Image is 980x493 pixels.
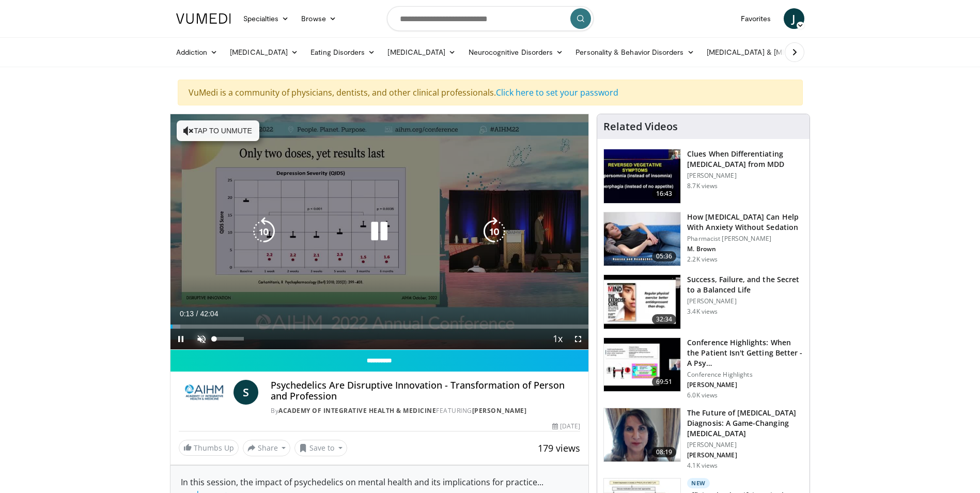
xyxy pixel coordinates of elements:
h4: Psychedelics Are Disruptive Innovation - Transformation of Person and Profession [271,380,580,402]
p: [PERSON_NAME] [687,451,803,459]
p: New [687,478,710,488]
a: Addiction [170,42,224,63]
div: Progress Bar [170,325,589,329]
a: Neurocognitive Disorders [462,42,570,63]
p: Pharmacist [PERSON_NAME] [687,235,803,243]
h3: Clues When Differentiating [MEDICAL_DATA] from MDD [687,149,803,170]
img: 4362ec9e-0993-4580-bfd4-8e18d57e1d49.150x105_q85_crop-smart_upscale.jpg [604,338,680,392]
div: Volume Level [214,337,244,341]
a: Specialties [237,8,295,29]
a: Personality & Behavior Disorders [569,42,700,63]
button: Playback Rate [547,329,568,349]
input: Search topics, interventions [387,6,594,31]
h3: The Future of [MEDICAL_DATA] Diagnosis: A Game-Changing [MEDICAL_DATA] [687,408,803,439]
div: VuMedi is a community of physicians, dentists, and other clinical professionals. [178,80,803,105]
h3: How [MEDICAL_DATA] Can Help With Anxiety Without Sedation [687,212,803,233]
a: S [234,380,258,405]
button: Share [243,440,291,456]
button: Tap to unmute [177,120,259,141]
img: 7bfe4765-2bdb-4a7e-8d24-83e30517bd33.150x105_q85_crop-smart_upscale.jpg [604,212,680,266]
p: 8.7K views [687,182,718,190]
a: [MEDICAL_DATA] [381,42,462,63]
span: / [196,310,198,318]
p: Conference Highlights [687,371,803,379]
img: 7307c1c9-cd96-462b-8187-bd7a74dc6cb1.150x105_q85_crop-smart_upscale.jpg [604,275,680,329]
div: By FEATURING [271,406,580,415]
span: 32:34 [652,314,677,325]
a: 08:19 The Future of [MEDICAL_DATA] Diagnosis: A Game-Changing [MEDICAL_DATA] [PERSON_NAME] [PERSO... [603,408,803,470]
a: Click here to set your password [496,87,618,98]
span: 179 views [538,442,580,454]
a: Favorites [735,8,777,29]
a: J [784,8,804,29]
img: db580a60-f510-4a79-8dc4-8580ce2a3e19.png.150x105_q85_crop-smart_upscale.png [604,408,680,462]
p: [PERSON_NAME] [687,441,803,449]
img: VuMedi Logo [176,13,231,24]
button: Fullscreen [568,329,588,349]
span: 08:19 [652,447,677,457]
p: 6.0K views [687,391,718,399]
a: [PERSON_NAME] [472,406,527,415]
span: 42:04 [200,310,218,318]
a: 69:51 Conference Highlights: When the Patient Isn't Getting Better - A Psy… Conference Highlights... [603,337,803,399]
a: 16:43 Clues When Differentiating [MEDICAL_DATA] from MDD [PERSON_NAME] 8.7K views [603,149,803,204]
span: 69:51 [652,377,677,387]
p: 4.1K views [687,461,718,470]
img: Academy of Integrative Health & Medicine [179,380,230,405]
h3: Conference Highlights: When the Patient Isn't Getting Better - A Psy… [687,337,803,368]
video-js: Video Player [170,114,589,350]
h3: Success, Failure, and the Secret to a Balanced Life [687,274,803,295]
p: 3.4K views [687,307,718,316]
a: Eating Disorders [304,42,381,63]
div: [DATE] [552,422,580,431]
p: M. Brown [687,245,803,253]
span: 05:36 [652,251,677,261]
a: [MEDICAL_DATA] & [MEDICAL_DATA] [701,42,848,63]
p: [PERSON_NAME] [687,297,803,305]
span: 16:43 [652,189,677,199]
a: 05:36 How [MEDICAL_DATA] Can Help With Anxiety Without Sedation Pharmacist [PERSON_NAME] M. Brown... [603,212,803,267]
a: Thumbs Up [179,440,239,456]
p: 2.2K views [687,255,718,264]
span: 0:13 [180,310,194,318]
p: [PERSON_NAME] [687,172,803,180]
a: [MEDICAL_DATA] [224,42,304,63]
button: Save to [294,440,347,456]
img: a6520382-d332-4ed3-9891-ee688fa49237.150x105_q85_crop-smart_upscale.jpg [604,149,680,203]
a: Academy of Integrative Health & Medicine [278,406,436,415]
button: Pause [170,329,191,349]
a: Browse [295,8,343,29]
button: Unmute [191,329,212,349]
a: 32:34 Success, Failure, and the Secret to a Balanced Life [PERSON_NAME] 3.4K views [603,274,803,329]
h4: Related Videos [603,120,678,133]
p: [PERSON_NAME] [687,381,803,389]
